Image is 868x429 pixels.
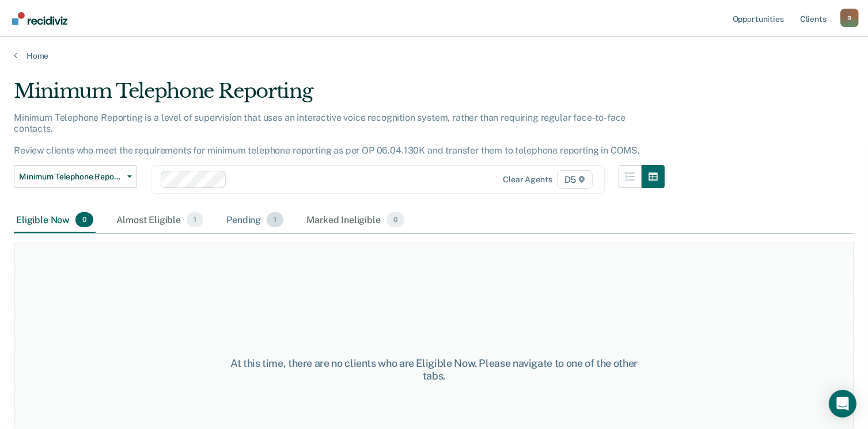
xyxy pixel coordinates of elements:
[12,12,67,25] img: Recidiviz
[14,79,665,112] div: Minimum Telephone Reporting
[304,208,407,233] div: Marked Ineligible0
[14,112,640,156] p: Minimum Telephone Reporting is a level of supervision that uses an interactive voice recognition ...
[14,208,96,233] div: Eligible Now0
[75,212,93,227] span: 0
[386,212,404,227] span: 0
[267,212,283,227] span: 1
[224,208,286,233] div: Pending1
[114,208,206,233] div: Almost Eligible1
[503,175,552,185] div: Clear agents
[840,9,859,27] button: Profile dropdown button
[557,170,593,189] span: D5
[14,165,137,188] button: Minimum Telephone Reporting
[840,9,859,27] div: B
[224,357,644,382] div: At this time, there are no clients who are Eligible Now. Please navigate to one of the other tabs.
[19,172,123,182] span: Minimum Telephone Reporting
[187,212,203,227] span: 1
[14,51,854,61] a: Home
[829,390,856,417] div: Open Intercom Messenger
